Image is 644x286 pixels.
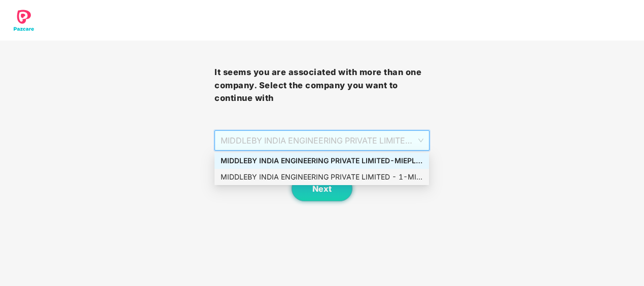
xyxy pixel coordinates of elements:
div: MIDDLEBY INDIA ENGINEERING PRIVATE LIMITED - MIEPL124 - ADMIN [221,155,423,166]
h3: It seems you are associated with more than one company. Select the company you want to continue with [214,66,429,105]
span: Next [312,184,332,194]
span: MIDDLEBY INDIA ENGINEERING PRIVATE LIMITED - MIEPL124 - ADMIN [221,131,423,150]
div: MIDDLEBY INDIA ENGINEERING PRIVATE LIMITED - 1 - MIEPL124 - ADMIN [221,171,423,183]
button: Next [292,176,352,201]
